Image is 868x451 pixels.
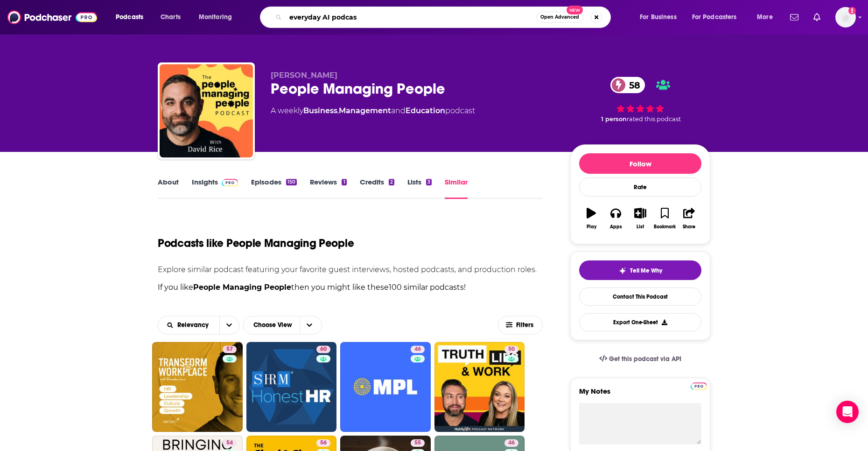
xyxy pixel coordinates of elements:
button: Open AdvancedNew [536,12,583,23]
div: 1 [342,179,346,185]
img: Podchaser - Follow, Share and Rate Podcasts [7,8,97,26]
span: Logged in as ashleyswett [835,7,856,27]
span: For Business [640,11,677,24]
h2: Choose List sort [158,316,239,335]
a: About [158,178,179,199]
span: 46 [414,345,421,354]
a: 50 [434,342,525,432]
button: tell me why sparkleTell Me Why [579,260,701,280]
span: 58 [620,77,645,93]
a: Credits2 [360,178,394,199]
button: Apps [603,202,628,235]
a: 46 [340,342,431,432]
a: People Managing People [160,64,253,157]
a: 55 [411,439,425,447]
div: Rate [579,178,701,197]
span: New [567,6,583,14]
a: Get this podcast via API [592,348,689,370]
span: Podcasts [116,11,143,24]
button: Play [579,202,603,235]
span: Tell Me Why [630,267,662,274]
a: Business [303,106,337,115]
button: open menu [633,10,688,25]
div: Share [683,224,695,230]
a: 57 [223,346,237,353]
button: open menu [686,10,750,25]
span: Filters [516,322,535,328]
label: My Notes [579,387,701,403]
button: Share [677,202,701,235]
span: 56 [320,438,327,448]
div: Open Intercom Messenger [836,401,859,423]
span: [PERSON_NAME] [271,71,337,80]
button: Filters [498,316,543,335]
h1: Podcasts like People Managing People [158,236,354,250]
span: For Podcasters [692,11,737,24]
a: 57 [152,342,243,432]
a: Management [339,106,391,115]
span: 60 [320,345,327,354]
button: open menu [219,316,239,334]
span: Charts [161,11,181,24]
a: Charts [154,10,186,25]
img: Podchaser Pro [691,383,707,390]
a: 46 [411,346,425,353]
a: 46 [504,439,518,447]
span: 55 [414,438,421,448]
a: Episodes150 [251,178,297,199]
span: rated this podcast [627,116,681,123]
img: User Profile [835,7,856,27]
span: Get this podcast via API [609,355,681,363]
div: 2 [389,179,394,185]
div: 3 [426,179,432,185]
div: Apps [610,224,622,230]
svg: Add a profile image [848,7,856,14]
button: Choose View [243,316,322,335]
a: 58 [610,77,645,93]
strong: People Managing People [193,283,291,292]
div: List [637,224,644,230]
input: Search podcasts, credits, & more... [286,10,536,25]
span: , [337,106,339,115]
button: Follow [579,153,701,174]
img: Podchaser Pro [222,179,238,186]
button: Show profile menu [835,7,856,27]
a: 60 [246,342,337,432]
a: 54 [223,439,237,447]
span: 50 [508,345,515,354]
a: Show notifications dropdown [810,9,824,25]
span: More [757,11,773,24]
div: 58 1 personrated this podcast [570,71,710,129]
span: and [391,106,406,115]
a: 56 [316,439,330,447]
button: Export One-Sheet [579,313,701,331]
button: Bookmark [652,202,677,235]
span: 54 [226,438,233,448]
span: Choose View [246,317,300,333]
a: 50 [504,346,518,353]
div: 150 [286,179,297,185]
a: Contact This Podcast [579,287,701,306]
a: Pro website [691,381,707,390]
div: A weekly podcast [271,105,475,116]
h2: Choose View [243,316,328,335]
button: open menu [192,10,244,25]
div: Bookmark [654,224,676,230]
p: If you like then you might like these 100 similar podcasts ! [158,281,543,294]
div: Play [587,224,596,230]
a: InsightsPodchaser Pro [192,178,238,199]
img: tell me why sparkle [619,267,626,274]
a: Education [406,106,445,115]
button: open menu [158,322,219,328]
a: Lists3 [407,178,432,199]
a: Show notifications dropdown [786,9,802,25]
span: 46 [508,438,515,448]
span: Monitoring [199,11,232,24]
span: 57 [226,345,233,354]
p: Explore similar podcast featuring your favorite guest interviews, hosted podcasts, and production... [158,265,543,274]
span: Open Advanced [540,15,579,20]
a: Reviews1 [310,178,346,199]
div: Search podcasts, credits, & more... [269,7,620,28]
button: List [628,202,652,235]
